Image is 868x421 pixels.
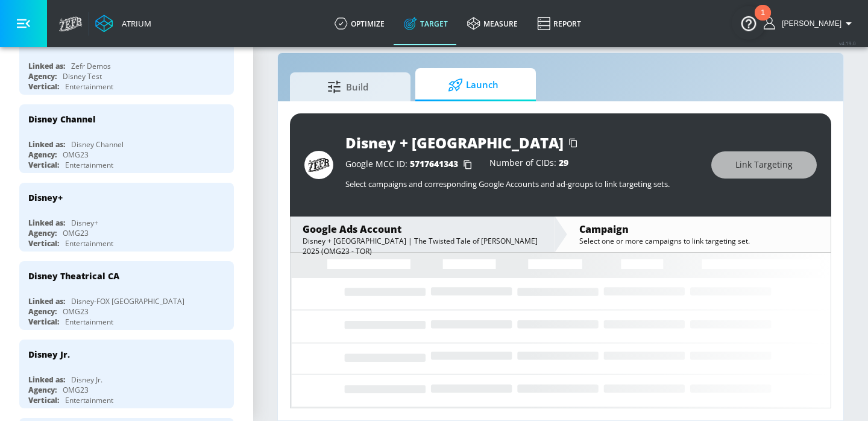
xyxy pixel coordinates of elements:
div: Disney+Linked as:Disney+Agency:OMG23Vertical:Entertainment [19,183,234,252]
a: Target [394,2,458,45]
div: Vertical: [28,395,59,405]
div: Vertical: [28,160,59,170]
div: Vertical: [28,81,59,92]
div: Linked as:Zefr DemosAgency:Disney TestVertical:Entertainment [19,26,234,95]
div: Agency: [28,150,57,160]
div: Entertainment [65,395,113,405]
button: [PERSON_NAME] [764,16,856,31]
div: Disney Jr.Linked as:Disney Jr.Agency:OMG23Vertical:Entertainment [19,340,234,408]
div: Linked as: [28,218,65,228]
div: Select one or more campaigns to link targeting set. [579,236,819,246]
div: Disney ChannelLinked as:Disney ChannelAgency:OMG23Vertical:Entertainment [19,104,234,173]
div: Disney Theatrical CALinked as:Disney-FOX [GEOGRAPHIC_DATA]Agency:OMG23Vertical:Entertainment [19,261,234,330]
div: OMG23 [63,385,89,395]
div: Linked as: [28,139,65,150]
div: Disney + [GEOGRAPHIC_DATA] [345,133,564,153]
div: Vertical: [28,238,59,248]
div: Zefr Demos [71,61,111,71]
div: OMG23 [63,228,89,238]
div: Disney Channel [28,113,96,125]
div: Disney Jr. [71,375,102,385]
span: 5717641343 [410,158,458,169]
div: Disney + [GEOGRAPHIC_DATA] | The Twisted Tale of [PERSON_NAME] 2025 (OMG23 - TOR) [303,236,542,256]
a: Atrium [95,14,151,33]
span: v 4.19.0 [839,40,856,46]
div: Entertainment [65,81,113,92]
div: Google Ads AccountDisney + [GEOGRAPHIC_DATA] | The Twisted Tale of [PERSON_NAME] 2025 (OMG23 - TOR) [291,217,554,252]
div: Google MCC ID: [345,159,477,171]
div: Entertainment [65,160,113,170]
div: Disney Jr. [28,349,70,360]
span: 29 [559,157,568,168]
div: Google Ads Account [303,223,542,236]
span: Build [302,72,394,101]
div: Disney Channel [71,139,124,150]
button: Open Resource Center, 1 new notification [732,6,766,40]
div: OMG23 [63,306,89,317]
div: OMG23 [63,150,89,160]
a: Report [527,2,591,45]
div: Disney+ [28,192,63,203]
div: Linked as: [28,296,65,306]
div: Disney Test [63,71,102,81]
div: Agency: [28,306,57,317]
div: Agency: [28,385,57,395]
div: Disney-FOX [GEOGRAPHIC_DATA] [71,296,184,306]
div: Linked as: [28,61,65,71]
a: optimize [325,2,394,45]
div: Disney Theatrical CA [28,270,119,282]
div: Entertainment [65,238,113,248]
span: login as: eugenia.kim@zefr.com [777,19,841,28]
div: Campaign [579,223,819,236]
div: Agency: [28,228,57,238]
span: Launch [427,71,519,100]
div: Atrium [117,18,151,29]
div: Vertical: [28,317,59,327]
div: Linked as: [28,375,65,385]
div: 1 [761,13,765,28]
div: Agency: [28,71,57,81]
div: Disney+ [71,218,98,228]
a: measure [458,2,527,45]
p: Select campaigns and corresponding Google Accounts and ad-groups to link targeting sets. [345,179,699,189]
div: Entertainment [65,317,113,327]
div: Number of CIDs: [489,159,568,171]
